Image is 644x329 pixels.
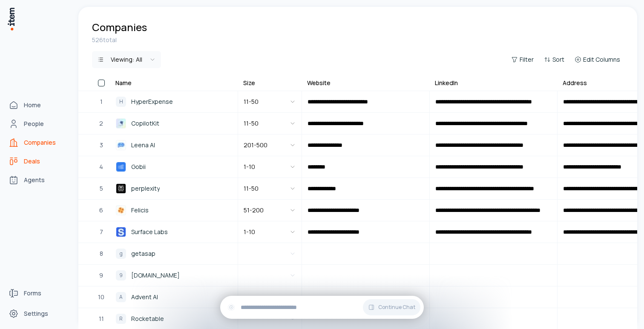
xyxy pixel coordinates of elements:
[24,101,41,109] span: Home
[5,115,70,132] a: People
[24,120,44,128] span: People
[116,140,126,150] img: Leena AI
[92,36,624,44] div: 526 total
[131,292,158,302] span: Advent AI
[100,227,103,237] span: 7
[116,227,126,237] img: Surface Labs
[540,54,568,66] button: Sort
[552,55,564,64] span: Sort
[111,113,237,134] a: CopilotKitCopilotKit
[111,92,237,112] a: HHyperExpense
[363,299,420,315] button: Continue Chat
[5,172,70,189] a: Agents
[111,157,237,177] a: GobiiGobii
[115,79,132,87] div: Name
[116,183,126,194] img: perplexity
[111,243,237,264] a: ggetasap
[99,119,103,128] span: 2
[98,292,104,302] span: 10
[24,176,45,184] span: Agents
[111,200,237,220] a: FelicisFelicis
[92,20,147,34] h1: Companies
[116,270,126,280] div: 9
[99,314,104,323] span: 11
[116,314,126,324] div: R
[24,157,40,166] span: Deals
[583,55,620,64] span: Edit Columns
[116,118,126,129] img: CopilotKit
[100,249,103,258] span: 8
[7,7,15,31] img: Item Brain Logo
[520,55,534,64] span: Filter
[5,97,70,114] a: Home
[508,54,537,66] button: Filter
[131,140,155,150] span: Leena AI
[111,55,142,64] div: Viewing:
[116,97,126,107] div: H
[111,287,237,307] a: AAdvent AI
[100,184,103,193] span: 5
[99,206,103,215] span: 6
[24,289,41,298] span: Forms
[131,206,149,215] span: Felicis
[111,265,237,286] a: 9[DOMAIN_NAME]
[131,119,159,128] span: CopilotKit
[131,162,146,172] span: Gobii
[5,285,70,302] a: Forms
[307,79,331,87] div: Website
[5,305,70,322] a: Settings
[24,309,48,318] span: Settings
[99,271,103,280] span: 9
[220,296,424,319] div: Continue Chat
[131,227,168,237] span: Surface Labs
[243,79,255,87] div: Size
[378,304,415,311] span: Continue Chat
[131,314,164,323] span: Rocketable
[99,162,103,172] span: 4
[563,79,587,87] div: Address
[100,97,103,106] span: 1
[116,292,126,302] div: A
[116,205,126,215] img: Felicis
[131,184,160,193] span: perplexity
[111,135,237,155] a: Leena AILeena AI
[100,140,103,150] span: 3
[571,54,624,66] button: Edit Columns
[5,153,70,170] a: Deals
[24,138,56,147] span: Companies
[131,271,180,280] span: [DOMAIN_NAME]
[131,97,173,106] span: HyperExpense
[5,134,70,151] a: Companies
[131,249,155,258] span: getasap
[111,222,237,242] a: Surface LabsSurface Labs
[116,162,126,172] img: Gobii
[111,309,237,329] a: RRocketable
[111,178,237,199] a: perplexityperplexity
[116,249,126,259] div: g
[435,79,458,87] div: LinkedIn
